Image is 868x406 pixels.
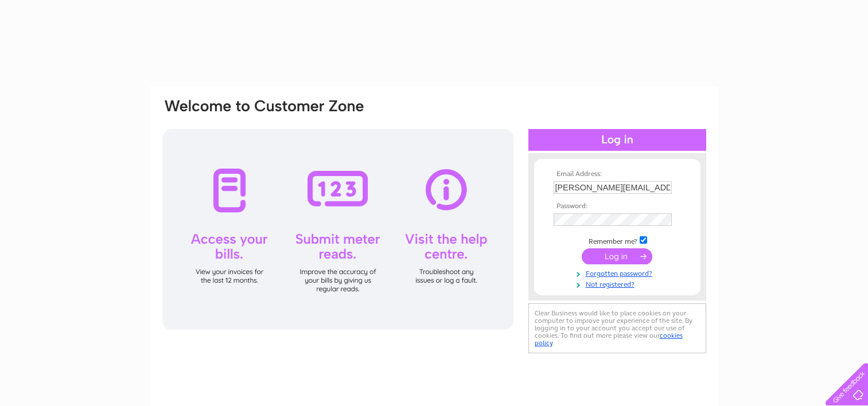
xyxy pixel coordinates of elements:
[551,235,684,246] td: Remember me?
[582,248,652,264] input: Submit
[554,267,684,278] a: Forgotten password?
[528,303,706,353] div: Clear Business would like to place cookies on your computer to improve your experience of the sit...
[551,202,684,210] th: Password:
[535,331,683,347] a: cookies policy
[554,278,684,289] a: Not registered?
[551,170,684,178] th: Email Address:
